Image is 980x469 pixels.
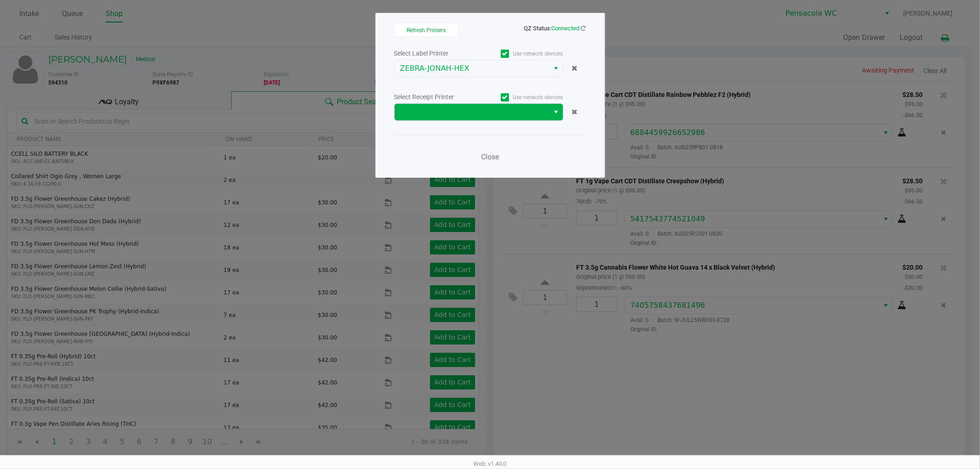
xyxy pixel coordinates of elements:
[549,60,563,77] button: Select
[394,92,479,102] div: Select Receipt Printer
[394,23,459,37] button: Refresh Printers
[407,27,446,34] span: Refresh Printers
[400,63,544,74] span: ZEBRA-JONAH-HEX
[481,153,499,161] span: Close
[394,49,479,58] div: Select Label Printer
[476,148,504,166] button: Close
[474,460,507,467] span: Web: v1.40.0
[524,25,586,32] span: QZ Status:
[549,104,563,120] button: Select
[479,93,563,102] label: Use network devices
[552,25,580,32] span: Connected
[479,50,563,58] label: Use network devices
